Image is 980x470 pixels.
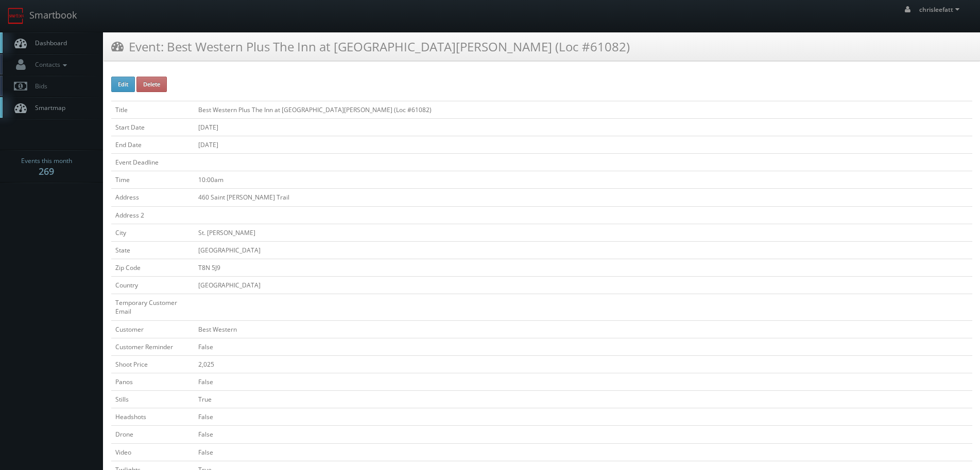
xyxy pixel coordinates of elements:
button: Edit [111,77,135,92]
td: Best Western [194,320,972,338]
td: Zip Code [111,259,194,276]
span: Smartmap [30,103,65,112]
td: True [194,391,972,408]
td: Panos [111,373,194,390]
td: Event Deadline [111,154,194,171]
td: Video [111,443,194,461]
td: Time [111,171,194,189]
td: End Date [111,136,194,153]
h3: Event: Best Western Plus The Inn at [GEOGRAPHIC_DATA][PERSON_NAME] (Loc #61082) [111,38,630,56]
td: Best Western Plus The Inn at [GEOGRAPHIC_DATA][PERSON_NAME] (Loc #61082) [194,101,972,118]
td: Customer Reminder [111,338,194,355]
strong: 269 [39,165,54,177]
td: St. [PERSON_NAME] [194,224,972,241]
td: 460 Saint [PERSON_NAME] Trail [194,189,972,206]
td: False [194,426,972,443]
td: Country [111,277,194,294]
td: Stills [111,391,194,408]
td: 10:00am [194,171,972,189]
span: Dashboard [30,39,67,47]
td: 2,025 [194,355,972,373]
span: Events this month [21,156,72,166]
td: [GEOGRAPHIC_DATA] [194,277,972,294]
td: False [194,443,972,461]
td: [DATE] [194,118,972,136]
td: Start Date [111,118,194,136]
td: Address [111,189,194,206]
td: T8N 5J9 [194,259,972,276]
span: Contacts [30,60,70,69]
td: Title [111,101,194,118]
td: Customer [111,320,194,338]
td: Headshots [111,408,194,426]
td: [GEOGRAPHIC_DATA] [194,241,972,259]
td: False [194,373,972,390]
td: Temporary Customer Email [111,294,194,320]
td: [DATE] [194,136,972,153]
span: chrisleefatt [919,5,962,14]
td: Address 2 [111,206,194,224]
td: Shoot Price [111,355,194,373]
td: Drone [111,426,194,443]
td: False [194,338,972,355]
img: smartbook-logo.png [8,8,24,24]
td: State [111,241,194,259]
button: Delete [136,77,167,92]
td: False [194,408,972,426]
span: Bids [30,82,47,91]
td: City [111,224,194,241]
